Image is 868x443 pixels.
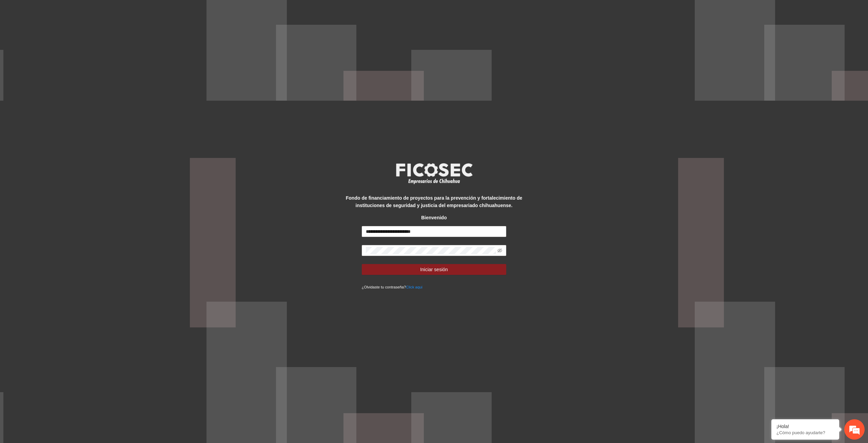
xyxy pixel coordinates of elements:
span: eye-invisible [497,248,502,253]
small: ¿Olvidaste tu contraseña? [362,285,422,289]
p: ¿Cómo puedo ayudarte? [776,430,834,435]
div: ¡Hola! [776,424,834,429]
img: logo [392,161,476,186]
a: Click aqui [406,285,422,289]
button: Iniciar sesión [362,264,507,275]
strong: Fondo de financiamiento de proyectos para la prevención y fortalecimiento de instituciones de seg... [346,195,522,208]
span: Iniciar sesión [420,266,448,273]
strong: Bienvenido [421,215,447,220]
